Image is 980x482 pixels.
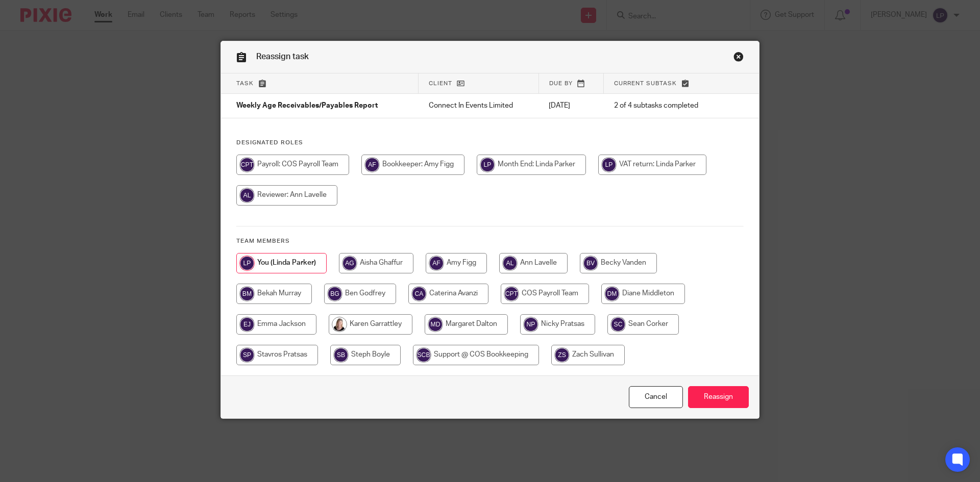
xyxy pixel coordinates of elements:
[733,52,744,65] a: Close this dialog window
[429,100,528,111] p: Connect In Events Limited
[614,81,677,86] span: Current subtask
[604,94,724,118] td: 2 of 4 subtasks completed
[256,53,309,61] span: Reassign task
[688,386,749,408] input: Reassign
[236,237,744,245] h4: Team members
[429,81,452,86] span: Client
[629,386,683,408] a: Close this dialog window
[236,139,744,147] h4: Designated Roles
[549,81,573,86] span: Due by
[236,81,254,86] span: Task
[236,103,378,110] span: Weekly Age Receivables/Payables Report
[549,100,593,111] p: [DATE]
